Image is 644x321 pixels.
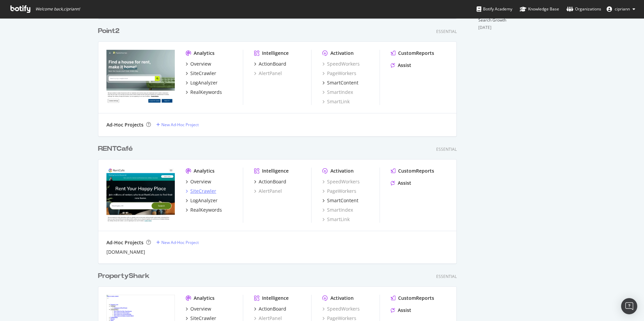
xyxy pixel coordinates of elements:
[190,89,222,96] div: RealKeywords
[190,61,211,67] div: Overview
[330,50,354,57] div: Activation
[567,6,601,12] div: Organizations
[186,306,211,312] a: Overview
[391,50,434,57] a: CustomReports
[322,61,360,67] a: SpeedWorkers
[254,188,282,194] a: AlertPanel
[186,61,211,67] a: Overview
[398,307,411,314] div: Assist
[398,62,411,69] div: Assist
[322,79,358,86] a: SmartContent
[98,144,133,154] div: RENTCafé
[254,306,286,312] a: ActionBoard
[601,4,641,14] button: cipriann
[615,6,630,12] span: cipriann
[254,178,286,185] a: ActionBoard
[322,207,353,213] a: SmartIndex
[186,207,222,213] a: RealKeywords
[190,70,216,77] div: SiteCrawler
[190,197,218,204] div: LogAnalyzer
[98,271,152,281] a: PropertyShark
[436,274,457,279] div: Essential
[330,168,354,174] div: Activation
[106,121,143,128] div: Ad-Hoc Projects
[259,61,286,67] div: ActionBoard
[621,298,637,314] div: Open Intercom Messenger
[322,89,353,96] a: SmartIndex
[194,295,215,301] div: Analytics
[322,306,360,312] a: SpeedWorkers
[106,168,175,222] img: rentcafé.com
[98,271,150,281] div: PropertyShark
[322,188,356,194] a: PageWorkers
[186,188,216,194] a: SiteCrawler
[161,240,199,245] div: New Ad-Hoc Project
[477,6,512,12] div: Botify Academy
[322,98,350,105] a: SmartLink
[98,26,120,36] div: Point2
[520,6,559,12] div: Knowledge Base
[391,180,411,186] a: Assist
[330,295,354,301] div: Activation
[391,307,411,314] a: Assist
[190,207,222,213] div: RealKeywords
[254,61,286,67] a: ActionBoard
[194,50,215,57] div: Analytics
[391,62,411,69] a: Assist
[194,168,215,174] div: Analytics
[186,89,222,96] a: RealKeywords
[254,70,282,77] a: AlertPanel
[398,180,411,186] div: Assist
[327,197,358,204] div: SmartContent
[186,70,216,77] a: SiteCrawler
[98,144,135,154] a: RENTCafé
[391,295,434,301] a: CustomReports
[106,50,175,104] img: point2homes.com
[436,29,457,34] div: Essential
[398,295,434,301] div: CustomReports
[156,122,199,128] a: New Ad-Hoc Project
[478,5,543,23] a: Why Mid-Sized Brands Should Use IndexNow to Accelerate Organic Search Growth
[190,178,211,185] div: Overview
[322,197,358,204] a: SmartContent
[186,197,218,204] a: LogAnalyzer
[186,178,211,185] a: Overview
[391,168,434,174] a: CustomReports
[327,79,358,86] div: SmartContent
[478,25,546,31] div: [DATE]
[398,50,434,57] div: CustomReports
[262,168,289,174] div: Intelligence
[161,122,199,128] div: New Ad-Hoc Project
[322,70,356,77] a: PageWorkers
[259,306,286,312] div: ActionBoard
[398,168,434,174] div: CustomReports
[35,6,80,12] span: Welcome back, cipriann !
[156,240,199,245] a: New Ad-Hoc Project
[259,178,286,185] div: ActionBoard
[190,79,218,86] div: LogAnalyzer
[322,178,360,185] a: SpeedWorkers
[106,239,143,246] div: Ad-Hoc Projects
[106,249,145,255] a: [DOMAIN_NAME]
[262,295,289,301] div: Intelligence
[322,216,350,223] a: SmartLink
[186,79,218,86] a: LogAnalyzer
[436,146,457,152] div: Essential
[190,306,211,312] div: Overview
[262,50,289,57] div: Intelligence
[190,188,216,194] div: SiteCrawler
[98,26,122,36] a: Point2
